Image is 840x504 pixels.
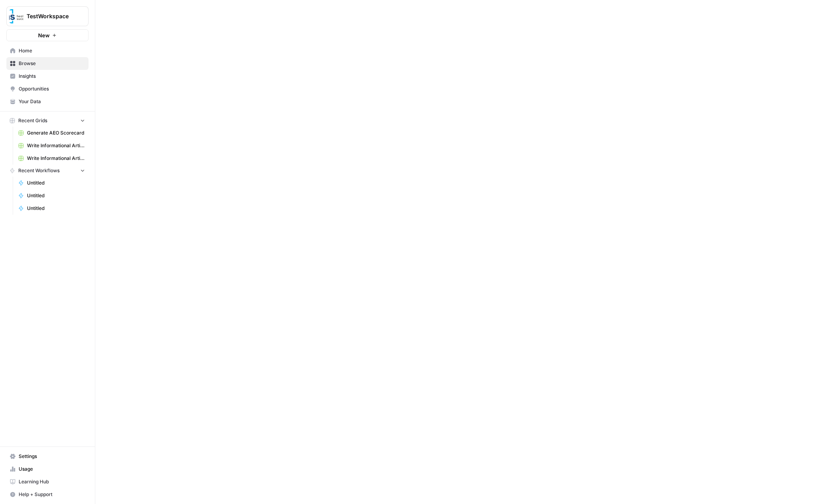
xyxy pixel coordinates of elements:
[6,95,89,108] a: Your Data
[15,202,89,215] a: Untitled
[6,70,89,83] a: Insights
[19,466,85,473] span: Usage
[19,73,85,80] span: Insights
[6,44,89,57] a: Home
[15,189,89,202] a: Untitled
[6,83,89,95] a: Opportunities
[18,167,60,174] span: Recent Workflows
[15,177,89,189] a: Untitled
[18,117,47,124] span: Recent Grids
[6,115,89,127] button: Recent Grids
[9,9,23,23] img: TestWorkspace Logo
[27,205,85,212] span: Untitled
[27,142,85,149] span: Write Informational Article (2)
[27,155,85,162] span: Write Informational Article (1)
[19,478,85,485] span: Learning Hub
[6,463,89,475] a: Usage
[15,152,89,165] a: Write Informational Article (1)
[15,127,89,139] a: Generate AEO Scorecard
[27,12,75,20] span: TestWorkspace
[19,85,85,92] span: Opportunities
[19,453,85,460] span: Settings
[6,6,89,26] button: Workspace: TestWorkspace
[6,488,89,501] button: Help + Support
[27,179,85,187] span: Untitled
[38,31,50,39] span: New
[27,192,85,199] span: Untitled
[6,29,89,41] button: New
[19,98,85,105] span: Your Data
[19,491,85,498] span: Help + Support
[19,60,85,67] span: Browse
[6,475,89,488] a: Learning Hub
[19,47,85,54] span: Home
[6,57,89,70] a: Browse
[6,450,89,463] a: Settings
[27,129,85,137] span: Generate AEO Scorecard
[6,165,89,177] button: Recent Workflows
[15,139,89,152] a: Write Informational Article (2)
